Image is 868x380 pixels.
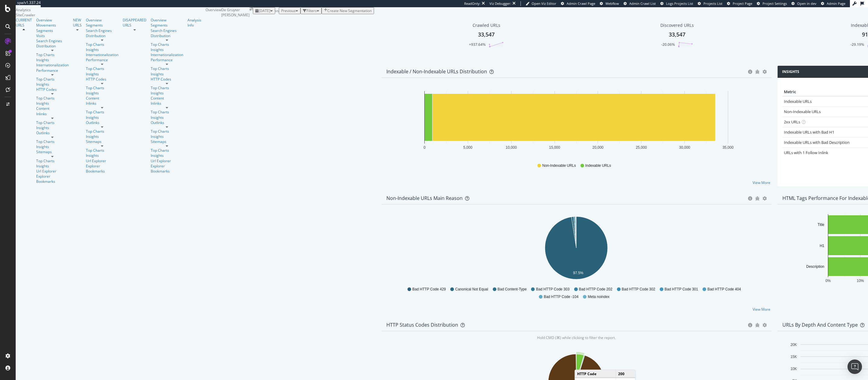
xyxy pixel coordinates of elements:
[386,322,458,328] div: HTTP Status Codes Distribution
[86,101,118,106] a: Inlinks
[36,149,69,154] a: Sitemaps
[36,68,69,73] a: Performance
[151,33,183,38] a: Distribution
[386,214,766,284] svg: A chart.
[36,163,69,169] a: Insights
[526,1,556,6] a: Open Viz Editor
[86,71,118,77] div: Insights
[151,134,183,139] div: Insights
[86,115,118,120] div: Insights
[817,223,824,227] text: Title
[478,31,495,39] div: 33,547
[86,163,118,174] div: Explorer Bookmarks
[86,77,118,82] a: HTTP Codes
[753,307,770,312] a: View More
[151,153,183,158] a: Insights
[151,52,183,57] div: Internationalization
[622,287,655,292] span: Bad HTTP Code 302
[36,17,69,23] a: Overview
[16,17,32,28] div: CURRENT URLS
[36,101,69,106] a: Insights
[151,17,183,23] a: Overview
[86,66,118,71] a: Top Charts
[250,7,253,11] div: arrow-right-arrow-left
[748,196,752,201] div: circle-info
[851,42,864,47] div: -29.19%
[151,109,183,115] a: Top Charts
[665,287,698,292] span: Bad HTTP Code 301
[464,1,480,6] div: ReadOnly:
[36,158,69,163] a: Top Charts
[790,367,797,371] text: 10K
[412,287,446,292] span: Bad HTTP Code 429
[423,145,426,150] text: 0
[86,139,118,144] a: Sitemaps
[151,120,183,125] a: Outlinks
[36,125,69,130] a: Insights
[857,278,864,283] text: 10%
[748,323,752,327] div: circle-info
[784,99,812,104] a: Indexable URLs
[151,115,183,120] div: Insights
[790,342,797,347] text: 20K
[498,287,527,292] span: Bad Content-Type
[588,294,609,299] span: Meta noindex
[666,1,693,6] span: Logs Projects List
[755,323,759,327] div: bug
[660,22,694,28] div: Discovered URLs
[536,287,569,292] span: Bad HTTP Code 303
[86,33,118,38] div: Distribution
[86,153,118,158] a: Insights
[86,90,118,96] a: Insights
[16,7,206,12] div: Analytics
[36,77,69,82] div: Top Charts
[36,106,69,111] a: Content
[259,8,270,13] span: 2025 Aug. 26th
[73,17,82,28] a: NEW URLS
[86,23,103,28] a: Segments
[86,120,118,125] div: Outlinks
[86,17,118,23] a: Overview
[489,1,511,6] div: Viz Debugger:
[698,1,722,6] a: Projects List
[544,294,578,299] span: Bad HTTP Code -104
[36,23,69,28] div: Movements
[549,145,560,150] text: 15,000
[463,145,472,150] text: 5,000
[322,7,374,14] button: Create New Segmentation
[151,129,183,134] div: Top Charts
[36,38,62,43] a: Search Engines
[151,163,183,174] a: Explorer Bookmarks
[616,370,635,378] td: 200
[629,1,656,6] span: Admin Crawl List
[151,57,183,62] a: Performance
[86,47,118,52] a: Insights
[16,12,206,17] div: SiteCrawler
[36,130,69,135] div: Outlinks
[86,85,118,90] a: Top Charts
[86,109,118,115] a: Top Charts
[86,28,112,33] a: Search Engines
[784,119,800,125] a: 2xx URLs
[36,120,69,125] a: Top Charts
[36,144,69,149] div: Insights
[86,57,118,62] a: Performance
[36,28,53,33] div: Segments
[36,111,69,116] a: Inlinks
[575,370,616,378] td: HTTP Code
[579,287,612,292] span: Bad HTTP Code 202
